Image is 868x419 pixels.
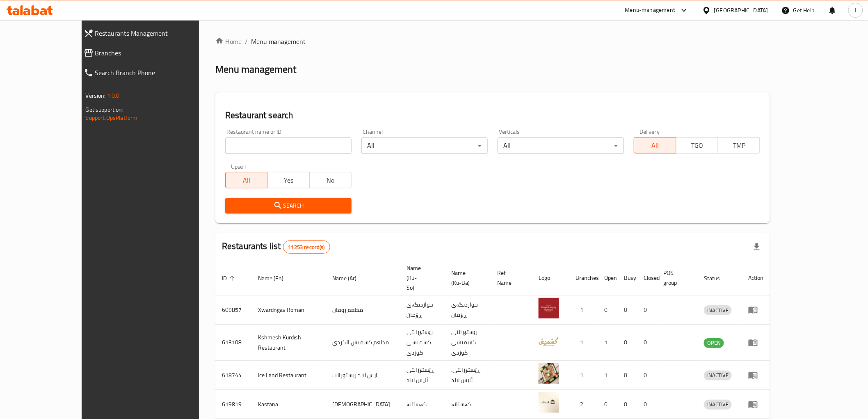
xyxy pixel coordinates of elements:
[77,43,226,63] a: Branches
[232,201,345,211] span: Search
[569,295,598,325] td: 1
[718,137,760,153] button: TMP
[77,63,226,82] a: Search Branch Phone
[215,361,251,390] td: 618744
[361,137,488,154] div: All
[77,23,226,43] a: Restaurants Management
[251,37,306,46] span: Menu management
[225,109,760,121] h2: Restaurant search
[748,305,763,315] div: Menu
[445,390,491,419] td: کەستانە
[637,295,657,325] td: 0
[625,5,676,15] div: Menu-management
[326,325,400,361] td: مطعم كشميش الكردي
[283,240,330,254] div: Total records count
[215,295,251,325] td: 609857
[107,90,120,101] span: 1.0.0
[326,361,400,390] td: ايس لاند ريستورانت
[855,6,856,15] span: l
[95,48,220,58] span: Branches
[569,390,598,419] td: 2
[680,140,715,151] span: TGO
[231,164,246,169] label: Upsell
[445,295,491,325] td: خواردنگەی ڕۆمان
[267,172,309,188] button: Yes
[407,263,435,293] span: Name (Ku-So)
[640,129,660,135] label: Delivery
[637,261,657,295] th: Closed
[539,363,559,384] img: Ice Land Restaurant
[742,261,770,295] th: Action
[598,261,617,295] th: Open
[451,268,481,288] span: Name (Ku-Ba)
[704,338,724,348] div: OPEN
[222,273,238,283] span: ID
[598,361,617,390] td: 1
[617,325,637,361] td: 0
[313,174,348,186] span: No
[215,325,251,361] td: 613108
[722,140,757,151] span: TMP
[400,325,445,361] td: رێستۆرانتی کشمیشى كوردى
[704,273,731,283] span: Status
[634,137,676,153] button: All
[215,390,251,419] td: 619819
[400,390,445,419] td: کەستانە
[332,273,367,283] span: Name (Ar)
[309,172,352,188] button: No
[704,400,732,409] span: INACTIVE
[714,6,768,15] div: [GEOGRAPHIC_DATA]
[539,392,559,413] img: Kastana
[283,243,330,251] span: 11253 record(s)
[271,174,306,186] span: Yes
[532,261,569,295] th: Logo
[326,295,400,325] td: مطعم رومان
[704,338,724,348] span: OPEN
[86,112,138,123] a: Support.OpsPlatform
[704,306,732,315] span: INACTIVE
[748,399,763,409] div: Menu
[637,325,657,361] td: 0
[637,140,673,151] span: All
[637,390,657,419] td: 0
[539,298,559,318] img: Xwardngay Roman
[400,361,445,390] td: ڕێستۆرانتی ئایس لاند
[215,37,242,46] a: Home
[617,390,637,419] td: 0
[222,240,330,254] h2: Restaurants list
[748,370,763,380] div: Menu
[617,261,637,295] th: Busy
[598,390,617,419] td: 0
[617,295,637,325] td: 0
[95,68,220,78] span: Search Branch Phone
[569,325,598,361] td: 1
[748,338,763,348] div: Menu
[245,37,248,46] li: /
[251,361,326,390] td: Ice Land Restaurant
[569,361,598,390] td: 1
[704,371,732,380] span: INACTIVE
[258,273,294,283] span: Name (En)
[86,90,106,101] span: Version:
[225,137,352,154] input: Search for restaurant name or ID..
[86,104,123,115] span: Get support on:
[251,295,326,325] td: Xwardngay Roman
[326,390,400,419] td: [DEMOGRAPHIC_DATA]
[400,295,445,325] td: خواردنگەی ڕۆمان
[445,325,491,361] td: رێستۆرانتی کشمیشى كوردى
[617,361,637,390] td: 0
[497,268,522,288] span: Ref. Name
[539,331,559,351] img: Kshmesh Kurdish Restaurant
[251,325,326,361] td: Kshmesh Kurdish Restaurant
[598,325,617,361] td: 1
[747,237,767,257] div: Export file
[215,63,296,76] h2: Menu management
[225,172,267,188] button: All
[251,390,326,419] td: Kastana
[229,174,264,186] span: All
[637,361,657,390] td: 0
[445,361,491,390] td: .ڕێستۆرانتی ئایس لاند
[225,198,352,213] button: Search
